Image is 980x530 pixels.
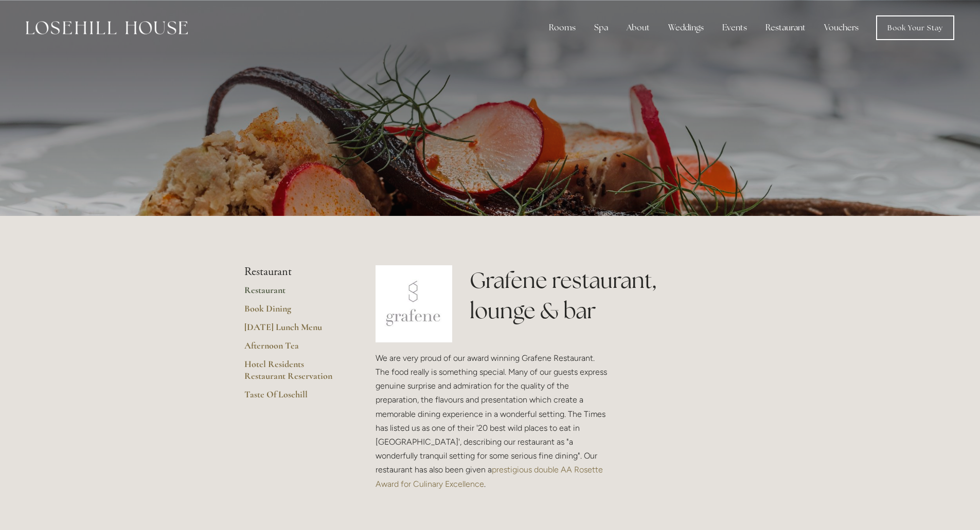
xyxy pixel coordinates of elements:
[26,21,188,34] img: Losehill House
[244,358,343,389] a: Hotel Residents Restaurant Reservation
[541,17,584,38] div: Rooms
[816,17,867,38] a: Vouchers
[376,265,453,342] img: grafene.jpg
[876,15,954,40] a: Book Your Stay
[244,389,343,407] a: Taste Of Losehill
[244,284,343,303] a: Restaurant
[586,17,616,38] div: Spa
[376,351,610,491] p: We are very proud of our award winning Grafene Restaurant. The food really is something special. ...
[376,465,605,488] a: prestigious double AA Rosette Award for Culinary Excellence
[244,321,343,340] a: [DATE] Lunch Menu
[714,17,755,38] div: Events
[618,17,658,38] div: About
[244,265,343,279] li: Restaurant
[757,17,814,38] div: Restaurant
[470,265,736,326] h1: Grafene restaurant, lounge & bar
[244,303,343,321] a: Book Dining
[244,340,343,358] a: Afternoon Tea
[660,17,712,38] div: Weddings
